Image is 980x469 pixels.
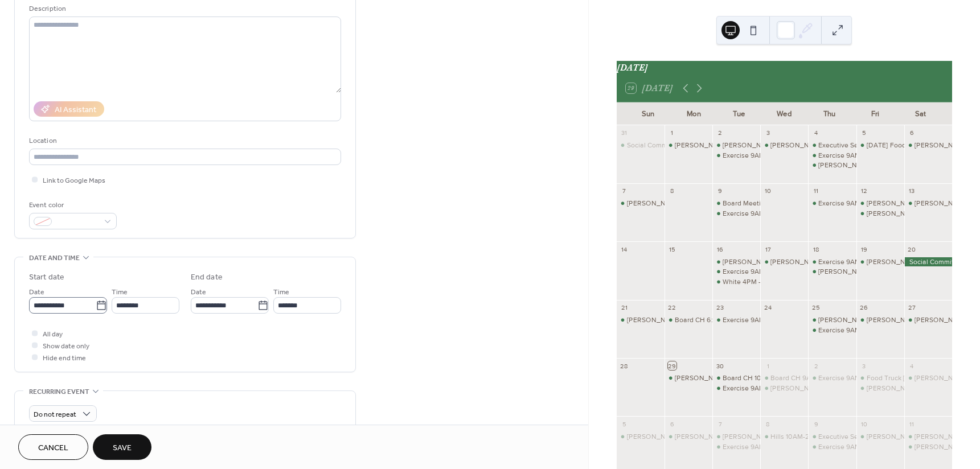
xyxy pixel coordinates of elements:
div: [PERSON_NAME] 8AM-CL [675,432,756,442]
div: Exercise 9AM-10AM [712,267,760,277]
div: 29 [668,361,676,370]
div: Obert CH 7:30-CL [856,384,904,393]
div: Bryan 1PM - CL [904,432,952,442]
div: Hills 10AM-2PM [760,432,808,442]
div: Eaton 12PM-4PM [760,384,808,393]
div: Exercise 9AM-10AM [818,199,880,208]
div: White 4PM - 10PM [712,277,760,287]
div: 24 [764,303,772,312]
div: [PERSON_NAME] 12PM-4PM [818,315,908,325]
span: Cancel [38,442,68,454]
div: Exercise 9AM-10AM [723,267,784,277]
div: Exercise 9AM-10AM [808,373,856,383]
div: Exercise 9AM-10AM [808,151,856,161]
div: 4 [908,361,916,370]
div: Woelk CH 8-CL [856,432,904,442]
div: Board CH 10AM - 2PM [723,373,792,383]
div: 10 [860,419,868,428]
div: Tue [716,102,762,125]
div: [PERSON_NAME] 12PM-4PM [770,257,860,267]
div: Board CH 9AM - 12PM [760,373,808,383]
div: Description [29,3,339,15]
div: 8 [668,187,676,195]
div: 11 [811,187,820,195]
div: [PERSON_NAME] 6PM -CL [867,199,950,208]
span: Save [113,442,132,454]
div: Food Truck Friday: Clubhouse/Picnic 5PM-7:30PM [856,373,904,383]
div: [PERSON_NAME] 8-CL [867,432,938,442]
div: 17 [764,245,772,253]
div: 23 [716,303,724,312]
div: Event color [29,199,114,211]
span: All day [43,328,63,340]
div: Gardner 8AM - 5PM [665,141,712,150]
div: [PERSON_NAME] 12PM-4PM [770,141,860,150]
div: Exercise 9AM-10AM [818,151,880,161]
div: Fri [852,102,898,125]
div: [PERSON_NAME] 4PM - CL [627,199,712,208]
div: 16 [716,245,724,253]
div: Executive Session 5:30PM-9PM [808,141,856,150]
div: 7 [716,419,724,428]
div: 8 [764,419,772,428]
div: Gardner 12-5 [617,315,665,325]
div: 4 [811,129,820,137]
div: Exercise 9AM-10AM [808,257,856,267]
div: 2 [811,361,820,370]
div: Lednicky 9AM - 9PM [904,141,952,150]
div: Obert 8AM-CL [904,373,952,383]
div: [DATE] [617,61,952,75]
div: 2 [716,129,724,137]
div: Exercise 9AM-10AM [712,442,760,452]
span: Do not repeat [34,408,76,421]
div: 6 [668,419,676,428]
div: Sat [897,102,943,125]
div: 19 [860,245,868,253]
div: 20 [908,245,916,253]
div: Exercise 9AM-10AM [818,326,880,335]
div: Exercise 9AM-10AM [723,151,784,161]
div: Board CH 10AM - 2PM [712,373,760,383]
div: Farley 3:30-5pm [856,315,904,325]
div: End date [191,271,223,283]
div: [PERSON_NAME] 2:30-5:30PM [818,161,916,170]
span: Date and time [29,252,80,264]
div: Executive Session 6PM-9PM [808,432,856,442]
div: Blaine 12PM - 5PM [617,432,665,442]
div: [PERSON_NAME] 3:30-5pm [867,315,954,325]
div: [PERSON_NAME] 12PM-4PM [770,384,860,393]
div: Social Committee CH 4-6PM [617,141,665,150]
div: Mammen CH 2:30-5:30PM [808,161,856,170]
div: 1 [764,361,772,370]
div: Social Committee CH 4-6PM [627,141,716,150]
div: Exercise 9AM-10AM [818,373,880,383]
div: Board CH 9AM - 12PM [770,373,839,383]
div: Gardner 1-6pm [856,209,904,219]
div: Exercise 9AM-10AM [808,442,856,452]
div: Gardner 12PM - CL [856,257,904,267]
div: 7 [620,187,629,195]
div: Exercise 9AM-10AM [712,384,760,393]
div: 21 [620,303,629,312]
div: 22 [668,303,676,312]
div: [PERSON_NAME] 12PM-4PM [723,257,813,267]
div: Sun [626,102,671,125]
div: 15 [668,245,676,253]
div: Cupp 12PM-4PM [712,257,760,267]
div: Board Meeting 5PM-9PM [723,199,801,208]
button: Cancel [18,434,88,460]
div: 28 [620,361,629,370]
div: Cupp 11AM-4PM [712,141,760,150]
span: Date [29,286,44,298]
div: [PERSON_NAME] 11AM-4PM [723,141,811,150]
div: Exercise 9AM-10AM [712,151,760,161]
div: 12 [860,187,868,195]
div: 26 [860,303,868,312]
div: Exercise 9AM-10AM [712,315,760,325]
button: Save [93,434,151,460]
div: McConnell CH 9AM - 1PM [904,442,952,452]
div: Location [29,135,339,147]
div: Mon [671,102,716,125]
div: 10 [764,187,772,195]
